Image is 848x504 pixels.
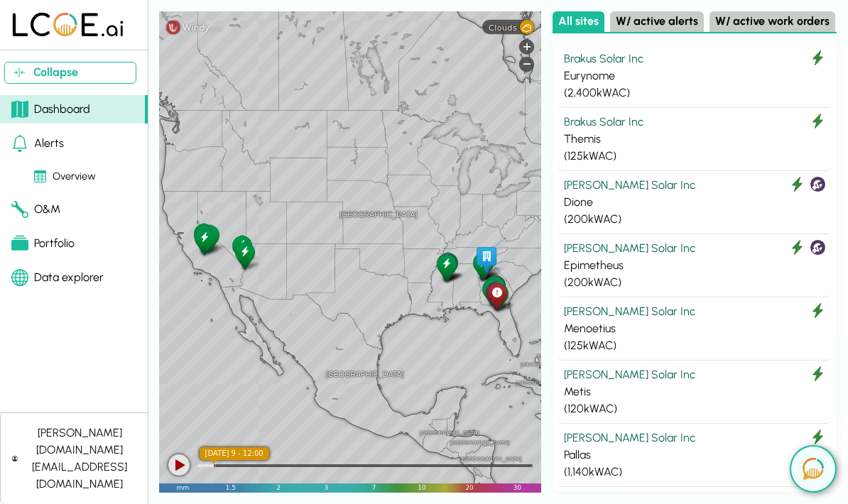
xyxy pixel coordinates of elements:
div: Brakus Solar Inc [564,114,825,131]
button: [PERSON_NAME] Solar Inc Pallas (1,140kWAC) [558,424,831,487]
div: Menoetius [229,233,254,265]
div: Themis [564,131,825,148]
img: open chat [803,458,824,480]
div: ( 125 kWAC) [564,337,825,354]
button: Collapse [4,62,136,84]
div: Helios [192,225,217,257]
div: Epimetheus [435,251,460,283]
div: Zoom in [519,39,534,54]
div: Eurynome [232,239,257,271]
div: [PERSON_NAME] Solar Inc [564,303,825,320]
div: Metis [564,383,825,400]
div: HQ [474,244,499,276]
div: local time [200,447,269,460]
div: Epimetheus [564,257,825,274]
div: [PERSON_NAME] Solar Inc [564,429,825,447]
div: Asteria [470,250,495,282]
div: Portfolio [11,235,75,252]
div: ( 200 kWAC) [564,274,825,291]
div: Crius [483,279,508,311]
div: [PERSON_NAME][DOMAIN_NAME][EMAIL_ADDRESS][DOMAIN_NAME] [23,424,136,493]
div: Pallas [564,447,825,464]
div: Hyperion [435,250,460,282]
div: Clymene [191,222,216,254]
button: W/ active alerts [610,11,704,32]
div: ( 2,400 kWAC) [564,84,825,102]
div: O&M [11,201,60,218]
div: [DATE] 9 - 12:00 [200,447,269,460]
div: Dione [434,251,459,283]
div: Menoetius [564,320,825,337]
div: ( 125 kWAC) [564,148,825,165]
div: Themis [434,251,459,283]
div: Zoom out [519,57,534,72]
div: [PERSON_NAME] Solar Inc [564,240,825,257]
div: Overview [34,169,96,185]
button: [PERSON_NAME] Solar Inc Epimetheus (200kWAC) [558,234,831,297]
button: [PERSON_NAME] Solar Inc Metis (120kWAC) [558,361,831,424]
div: Dashboard [11,101,90,118]
span: Clouds [489,23,517,32]
div: Alerts [11,135,64,152]
div: Eurynome [564,67,825,84]
div: Astraeus [484,280,509,312]
div: Data explorer [11,269,104,286]
div: ( 1,140 kWAC) [564,464,825,481]
div: Select site list category [553,11,837,33]
button: Brakus Solar Inc Eurynome (2,400kWAC) [558,45,831,108]
div: Brakus Solar Inc [564,50,825,67]
div: Eurybia [191,221,216,253]
div: Cronus [479,276,504,308]
button: W/ active work orders [710,11,835,32]
div: ( 120 kWAC) [564,400,825,417]
button: [PERSON_NAME] Solar Inc Dione (200kWAC) [558,171,831,234]
div: Dione [564,194,825,211]
div: [PERSON_NAME] Solar Inc [564,366,825,383]
div: ( 200 kWAC) [564,211,825,228]
div: Theia [471,249,496,281]
button: Brakus Solar Inc Themis (125kWAC) [558,108,831,171]
div: [PERSON_NAME] Solar Inc [564,177,825,194]
button: All sites [553,11,604,32]
button: [PERSON_NAME] Solar Inc Menoetius (125kWAC) [558,297,831,361]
